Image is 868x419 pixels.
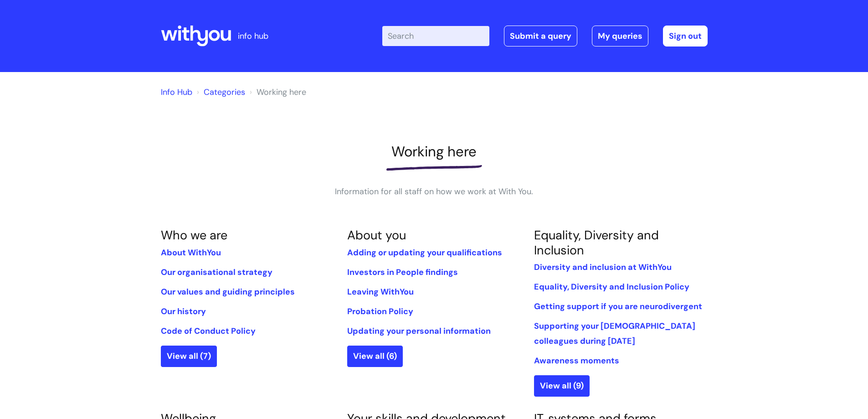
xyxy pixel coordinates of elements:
a: Sign out [663,26,708,47]
p: info hub [238,29,268,43]
p: Information for all staff on how we work at With You. [298,184,571,199]
a: Our values and guiding principles [161,286,295,297]
a: Our organisational strategy [161,267,272,278]
input: Search [382,26,489,46]
a: Equality, Diversity and Inclusion [534,227,659,258]
a: Adding or updating your qualifications [347,247,502,258]
a: Code of Conduct Policy [161,326,256,336]
a: View all (9) [534,375,590,396]
li: Working here [247,85,306,99]
a: Diversity and inclusion at WithYou [534,262,672,273]
a: My queries [592,26,648,47]
a: Submit a query [504,26,577,47]
a: View all (6) [347,346,403,367]
a: Leaving WithYou [347,286,414,297]
li: Solution home [195,85,245,99]
a: Supporting your [DEMOGRAPHIC_DATA] colleagues during [DATE] [534,321,695,346]
a: View all (7) [161,346,217,367]
a: About you [347,227,406,243]
div: | - [382,26,708,47]
a: Investors in People findings [347,267,458,278]
a: Categories [204,87,245,98]
a: Probation Policy [347,306,413,317]
a: Equality, Diversity and Inclusion Policy [534,281,689,292]
a: Our history [161,306,206,317]
a: Updating your personal information [347,326,491,336]
h1: Working here [161,143,708,160]
a: Who we are [161,227,227,243]
a: Awareness moments [534,355,619,366]
a: About WithYou [161,247,221,258]
a: Info Hub [161,87,192,98]
a: Getting support if you are neurodivergent [534,301,702,312]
